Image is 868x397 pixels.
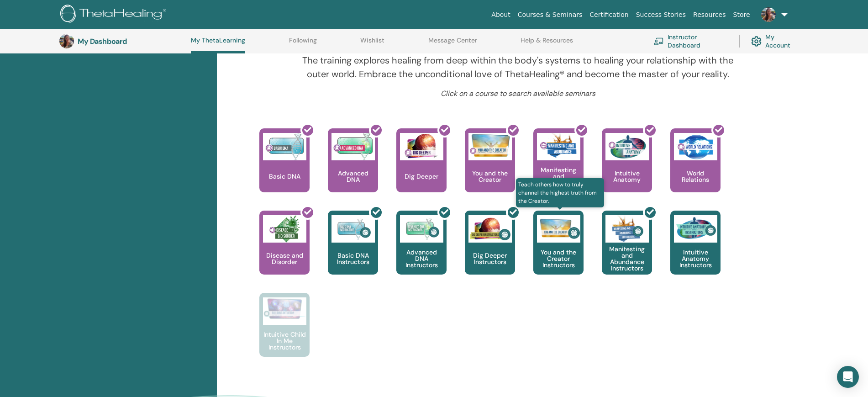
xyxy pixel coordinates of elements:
[533,128,584,211] a: Manifesting and Abundance Manifesting and Abundance
[263,297,306,320] img: Intuitive Child In Me Instructors
[259,128,310,211] a: Basic DNA Basic DNA
[360,37,384,51] a: Wishlist
[59,34,74,48] img: default.jpg
[468,215,512,243] img: Dig Deeper Instructors
[761,7,776,22] img: default.jpg
[465,128,515,211] a: You and the Creator You and the Creator
[602,211,652,293] a: Manifesting and Abundance Instructors Manifesting and Abundance Instructors
[537,133,580,160] img: Manifesting and Abundance
[289,37,317,51] a: Following
[602,170,652,183] p: Intuitive Anatomy
[259,293,310,375] a: Intuitive Child In Me Instructors Intuitive Child In Me Instructors
[602,246,652,271] p: Manifesting and Abundance Instructors
[533,211,584,293] a: Teach others how to truly channel the highest truth from the Creator. You and the Creator Instruc...
[751,34,762,49] img: cog.svg
[653,37,664,45] img: chalkboard-teacher.svg
[602,128,652,211] a: Intuitive Anatomy Intuitive Anatomy
[605,215,649,243] img: Manifesting and Abundance Instructors
[514,6,586,23] a: Courses & Seminars
[465,170,515,183] p: You and the Creator
[670,249,721,268] p: Intuitive Anatomy Instructors
[263,215,306,243] img: Disease and Disorder
[300,88,736,99] p: Click on a course to search available seminars
[396,128,447,211] a: Dig Deeper Dig Deeper
[263,133,306,160] img: Basic DNA
[400,215,443,243] img: Advanced DNA Instructors
[78,37,169,46] h3: My Dashboard
[670,211,721,293] a: Intuitive Anatomy Instructors Intuitive Anatomy Instructors
[730,6,754,23] a: Store
[328,128,378,211] a: Advanced DNA Advanced DNA
[331,215,375,243] img: Basic DNA Instructors
[401,173,442,180] p: Dig Deeper
[468,133,512,158] img: You and the Creator
[60,5,169,25] img: logo.png
[465,211,515,293] a: Dig Deeper Instructors Dig Deeper Instructors
[328,252,378,265] p: Basic DNA Instructors
[516,178,604,207] span: Teach others how to truly channel the highest truth from the Creator.
[521,37,573,51] a: Help & Resources
[396,211,447,293] a: Advanced DNA Instructors Advanced DNA Instructors
[300,53,736,81] p: The training explores healing from deep within the body's systems to healing your relationship wi...
[259,252,310,265] p: Disease and Disorder
[837,366,859,388] div: Open Intercom Messenger
[465,252,515,265] p: Dig Deeper Instructors
[674,133,717,160] img: World Relations
[670,128,721,211] a: World Relations World Relations
[259,211,310,293] a: Disease and Disorder Disease and Disorder
[533,249,584,268] p: You and the Creator Instructors
[537,215,580,243] img: You and the Creator Instructors
[751,31,800,51] a: My Account
[328,170,378,183] p: Advanced DNA
[632,6,689,23] a: Success Stories
[328,211,378,293] a: Basic DNA Instructors Basic DNA Instructors
[396,249,447,268] p: Advanced DNA Instructors
[533,167,584,186] p: Manifesting and Abundance
[674,215,717,243] img: Intuitive Anatomy Instructors
[653,31,728,51] a: Instructor Dashboard
[689,6,730,23] a: Resources
[586,6,632,23] a: Certification
[670,170,721,183] p: World Relations
[488,6,514,23] a: About
[428,37,477,51] a: Message Center
[331,133,375,160] img: Advanced DNA
[605,133,649,160] img: Intuitive Anatomy
[191,37,245,53] a: My ThetaLearning
[259,331,310,350] p: Intuitive Child In Me Instructors
[400,133,443,160] img: Dig Deeper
